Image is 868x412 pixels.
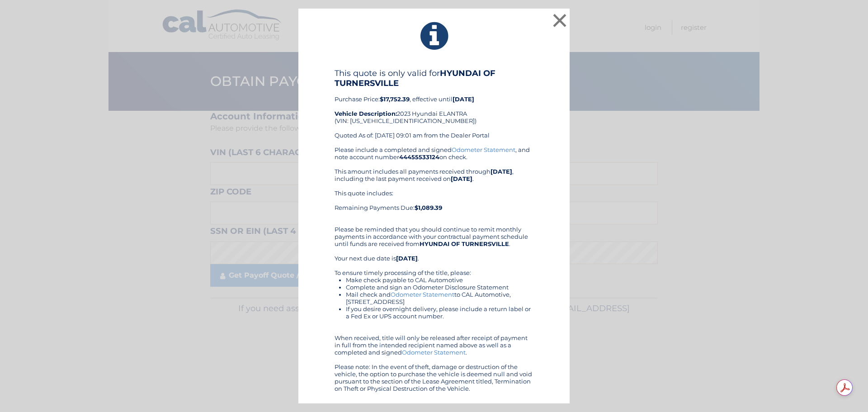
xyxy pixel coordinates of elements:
b: $1,089.39 [415,204,442,211]
b: $17,752.39 [380,95,410,103]
b: HYUNDAI OF TURNERSVILLE [335,68,495,88]
a: Odometer Statement [402,349,466,356]
button: × [551,11,569,29]
b: [DATE] [453,95,474,103]
div: This quote includes: Remaining Payments Due: [335,189,533,218]
h4: This quote is only valid for [335,68,533,88]
li: If you desire overnight delivery, please include a return label or a Fed Ex or UPS account number. [346,305,533,320]
b: [DATE] [451,175,472,182]
b: [DATE] [491,168,512,175]
b: 44455533124 [399,153,439,161]
a: Odometer Statement [452,146,515,153]
strong: Vehicle Description: [335,110,397,117]
div: Purchase Price: , effective until 2023 Hyundai ELANTRA (VIN: [US_VEHICLE_IDENTIFICATION_NUMBER]) ... [335,68,533,146]
li: Complete and sign an Odometer Disclosure Statement [346,284,533,291]
li: Make check payable to CAL Automotive [346,276,533,284]
li: Mail check and to CAL Automotive, [STREET_ADDRESS] [346,291,533,305]
a: Odometer Statement [391,291,454,298]
div: Please include a completed and signed , and note account number on check. This amount includes al... [335,146,533,392]
b: HYUNDAI OF TURNERSVILLE [420,240,509,247]
b: [DATE] [396,255,418,262]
